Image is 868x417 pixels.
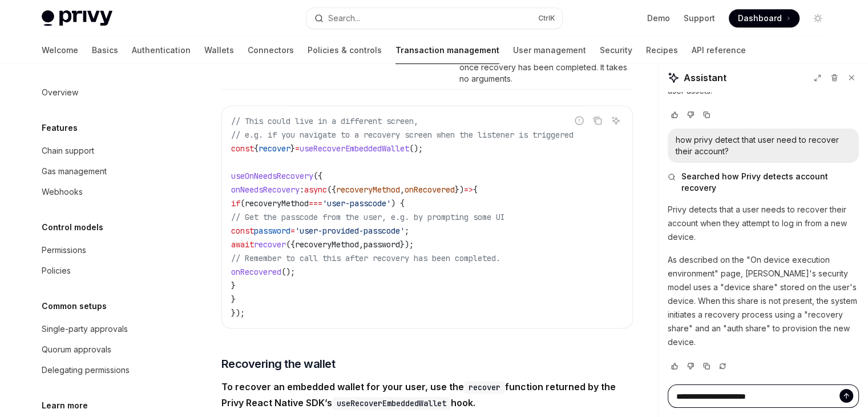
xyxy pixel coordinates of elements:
[231,226,254,236] span: const
[729,9,800,27] a: Dashboard
[473,185,478,195] span: {
[231,198,240,209] span: if
[33,260,179,281] a: Policies
[231,280,236,291] span: }
[681,171,859,194] span: Searched how Privy detects account recovery
[692,37,746,64] a: API reference
[42,299,107,313] h5: Common setups
[259,143,290,154] span: recover
[668,253,859,349] p: As described on the "On device execution environment" page, [PERSON_NAME]'s security model uses a...
[204,37,234,64] a: Wallets
[400,185,405,195] span: ,
[684,109,697,121] button: Vote that response was not good
[676,134,851,157] div: how privy detect that user need to recover their account?
[668,171,859,194] button: Searched how Privy detects account recovery
[42,243,86,257] div: Permissions
[700,360,713,372] button: Copy chat response
[33,240,179,260] a: Permissions
[309,198,322,209] span: ===
[328,11,360,25] div: Search...
[42,343,111,356] div: Quorum approvals
[231,253,500,263] span: // Remember to call this after recovery has been completed.
[716,360,729,372] button: Reload last chat
[647,13,670,24] a: Demo
[300,143,409,154] span: useRecoverEmbeddedWallet
[290,143,295,154] span: }
[313,171,322,181] span: ({
[684,13,715,24] a: Support
[590,113,605,128] button: Copy the contents from the code block
[700,109,713,121] button: Copy chat response
[600,37,632,64] a: Security
[336,185,400,195] span: recoveryMethod
[254,239,286,250] span: recover
[231,185,300,195] span: onNeedsRecovery
[245,198,309,209] span: recoveryMethod
[295,239,359,250] span: recoveryMethod
[42,37,78,64] a: Welcome
[42,185,83,199] div: Webhooks
[254,226,290,236] span: password
[668,384,859,408] textarea: Ask a question...
[42,363,130,377] div: Delegating permissions
[668,203,859,244] p: Privy detects that a user needs to recover their account when they attempt to log in from a new d...
[304,185,327,195] span: async
[231,171,313,181] span: useOnNeedsRecovery
[839,389,853,403] button: Send message
[248,37,294,64] a: Connectors
[308,37,382,64] a: Policies & controls
[42,322,128,336] div: Single-party approvals
[42,165,107,178] div: Gas management
[33,161,179,182] a: Gas management
[684,71,726,85] span: Assistant
[33,339,179,360] a: Quorum approvals
[42,399,88,412] h5: Learn more
[322,198,391,209] span: 'user-passcode'
[608,113,623,128] button: Ask AI
[286,239,295,250] span: ({
[538,14,555,23] span: Ctrl K
[231,308,245,318] span: });
[295,226,405,236] span: 'user-provided-passcode'
[364,239,400,250] span: password
[92,37,118,64] a: Basics
[231,143,254,154] span: const
[513,37,586,64] a: User management
[132,37,191,64] a: Authentication
[391,198,405,209] span: ) {
[33,319,179,339] a: Single-party approvals
[33,141,179,161] a: Chain support
[646,37,678,64] a: Recipes
[809,9,827,27] button: Toggle dark mode
[409,143,423,154] span: ();
[295,143,300,154] span: =
[668,360,681,372] button: Vote that response was good
[684,360,697,372] button: Vote that response was not good
[221,356,336,372] span: Recovering the wallet
[254,143,259,154] span: {
[572,113,587,128] button: Report incorrect code
[42,264,71,278] div: Policies
[327,185,336,195] span: ({
[668,109,681,121] button: Vote that response was good
[42,10,112,26] img: light logo
[405,226,409,236] span: ;
[281,267,295,277] span: ();
[738,13,782,24] span: Dashboard
[359,239,364,250] span: ,
[42,144,94,158] div: Chain support
[42,86,78,99] div: Overview
[300,185,304,195] span: :
[33,182,179,202] a: Webhooks
[42,220,103,234] h5: Control models
[231,239,254,250] span: await
[464,185,473,195] span: =>
[306,8,562,29] button: Open search
[400,239,414,250] span: });
[405,185,455,195] span: onRecovered
[231,130,574,140] span: // e.g. if you navigate to a recovery screen when the listener is triggered
[240,198,245,209] span: (
[33,82,179,103] a: Overview
[455,185,464,195] span: })
[42,121,78,135] h5: Features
